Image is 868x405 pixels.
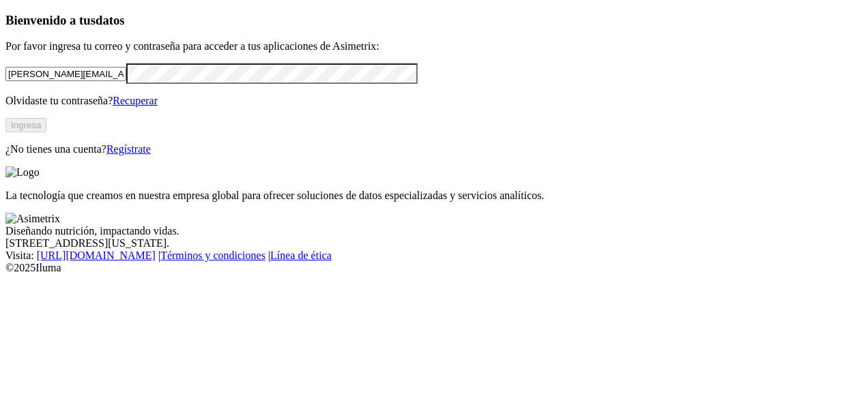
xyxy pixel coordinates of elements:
div: © 2025 Iluma [5,262,863,274]
div: Visita : | | [5,250,863,262]
p: Por favor ingresa tu correo y contraseña para acceder a tus aplicaciones de Asimetrix: [5,40,863,52]
button: Ingresa [5,118,46,132]
p: ¿No tienes una cuenta? [5,143,863,155]
div: [STREET_ADDRESS][US_STATE]. [5,237,863,250]
a: Línea de ética [270,250,332,261]
a: Regístrate [106,143,151,155]
img: Asimetrix [5,213,60,225]
p: Olvidaste tu contraseña? [5,95,863,107]
img: Logo [5,166,40,179]
a: Términos y condiciones [160,250,265,261]
a: Recuperar [113,95,158,106]
input: Tu correo [5,67,126,81]
h3: Bienvenido a tus [5,13,863,28]
a: [URL][DOMAIN_NAME] [37,250,156,261]
span: datos [96,13,125,27]
div: Diseñando nutrición, impactando vidas. [5,225,863,237]
p: La tecnología que creamos en nuestra empresa global para ofrecer soluciones de datos especializad... [5,190,863,202]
